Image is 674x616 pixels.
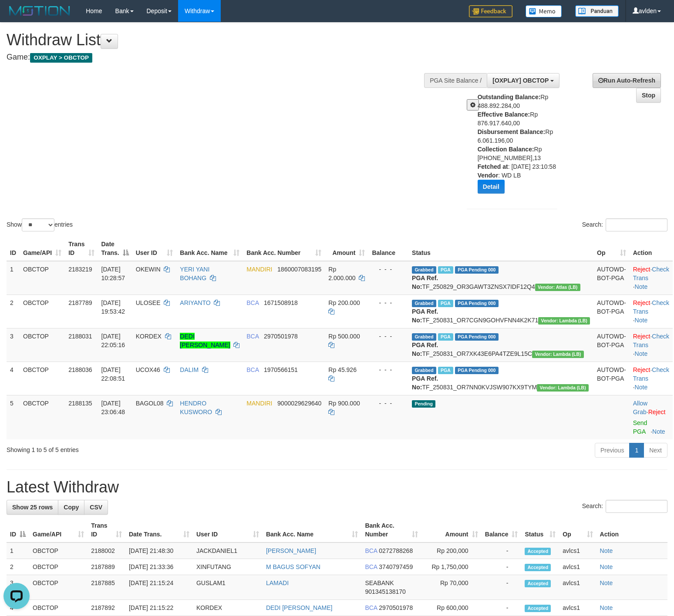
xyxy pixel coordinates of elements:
a: Reject [633,366,650,373]
th: Balance: activate to sort column ascending [482,518,522,542]
a: Reject [633,333,650,340]
td: JACKDANIEL1 [193,542,263,559]
span: Rp 500.000 [328,333,360,340]
a: Copy [58,500,84,515]
b: Effective Balance: [478,111,530,118]
td: KORDEX [193,600,263,616]
td: GUSLAM1 [193,575,263,600]
b: Collection Balance: [478,146,534,153]
td: OBCTOP [29,559,88,575]
a: LAMADI [266,579,289,586]
b: Vendor [478,172,498,179]
a: Reject [633,266,650,273]
th: Action [630,236,673,261]
span: BAGOL08 [136,400,164,407]
span: [OXPLAY] OBCTOP [492,77,549,84]
span: Copy 1671508918 to clipboard [264,299,298,306]
button: Detail [478,180,505,194]
span: [DATE] 10:28:57 [101,266,125,281]
a: DALIM [180,366,199,373]
span: [DATE] 22:08:51 [101,366,125,382]
th: Trans ID: activate to sort column ascending [65,236,98,261]
img: Button%20Memo.svg [526,5,562,17]
td: OBCTOP [29,600,88,616]
a: Send PGA [633,419,647,435]
span: Vendor URL: https://dashboard.q2checkout.com/secure [538,317,590,325]
th: ID: activate to sort column descending [7,518,29,542]
th: Game/API: activate to sort column ascending [29,518,88,542]
div: - - - [372,399,405,408]
span: Rp 200.000 [328,299,360,306]
label: Show entries [7,218,73,231]
a: Note [600,547,613,554]
td: OBCTOP [20,362,65,395]
td: · · [630,295,673,328]
a: Reject [633,299,650,306]
td: 3 [7,328,20,362]
span: BCA [246,299,259,306]
th: Bank Acc. Number: activate to sort column ascending [361,518,421,542]
b: Fetched at [478,163,508,170]
span: 2188031 [68,333,92,340]
span: Accepted [525,548,551,555]
span: [DATE] 22:05:16 [101,333,125,348]
td: 4 [7,362,20,395]
th: Bank Acc. Name: activate to sort column ascending [263,518,362,542]
td: [DATE] 21:48:30 [125,542,193,559]
span: Copy 3740797459 to clipboard [379,563,413,570]
span: PGA Pending [455,367,499,374]
td: · [630,395,673,439]
td: TF_250831_OR7CGN9GOHVFNN4K2K71 [408,295,593,328]
span: Rp 45.926 [328,366,357,373]
td: · · [630,328,673,362]
td: avlcs1 [559,600,596,616]
a: Stop [636,88,661,103]
td: [DATE] 21:15:22 [125,600,193,616]
div: - - - [372,332,405,341]
a: Note [600,563,613,570]
th: Action [596,518,667,542]
b: PGA Ref. No: [412,308,438,324]
td: - [482,559,522,575]
a: Note [635,317,648,324]
span: Copy 2970501978 to clipboard [264,333,298,340]
td: XINFUTANG [193,559,263,575]
td: avlcs1 [559,559,596,575]
td: 2187885 [88,575,125,600]
span: Rp 900.000 [328,400,360,407]
span: CSV [90,504,102,511]
td: AUTOWD-BOT-PGA [593,362,630,395]
span: Show 25 rows [12,504,53,511]
label: Search: [582,218,667,231]
b: Outstanding Balance: [478,94,541,100]
span: MANDIRI [246,266,272,273]
span: Vendor URL: https://dashboard.q2checkout.com/secure [532,351,584,358]
td: Rp 200,000 [421,542,481,559]
input: Search: [606,218,667,231]
th: Status [408,236,593,261]
th: ID [7,236,20,261]
span: Copy 9000029629640 to clipboard [277,400,321,407]
th: Game/API: activate to sort column ascending [20,236,65,261]
span: Grabbed [412,300,436,307]
td: OBCTOP [20,295,65,328]
td: TF_250831_OR7XK43E6PA4TZE9L15C [408,328,593,362]
div: Showing 1 to 5 of 5 entries [7,442,274,454]
td: OBCTOP [20,395,65,439]
th: User ID: activate to sort column ascending [132,236,177,261]
span: Accepted [525,580,551,587]
span: Vendor URL: https://dashboard.q2checkout.com/secure [535,284,580,291]
a: DEDI [PERSON_NAME] [180,333,230,348]
span: ULOSEE [136,299,161,306]
td: - [482,575,522,600]
td: 2187889 [88,559,125,575]
th: Status: activate to sort column ascending [521,518,559,542]
span: 2188135 [68,400,92,407]
td: Rp 600,000 [421,600,481,616]
td: 3 [7,575,29,600]
a: Note [635,283,648,290]
a: Next [644,443,667,458]
th: Amount: activate to sort column ascending [325,236,368,261]
span: Grabbed [412,333,436,341]
td: Rp 70,000 [421,575,481,600]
